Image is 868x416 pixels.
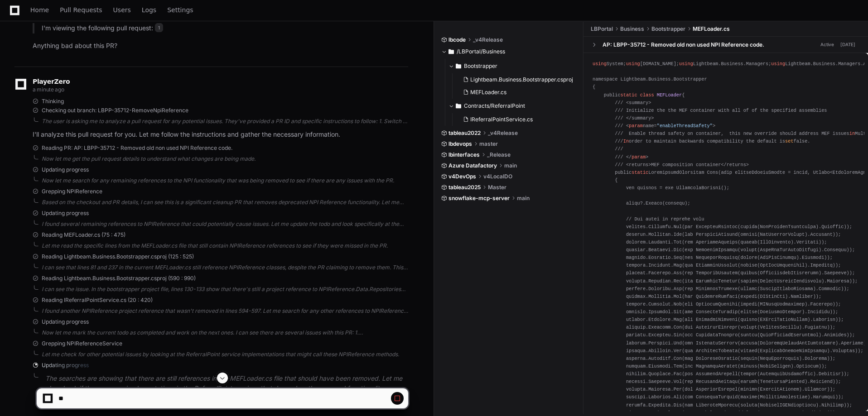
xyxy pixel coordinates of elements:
[30,7,49,13] span: Home
[448,151,480,158] span: lbinterfaces
[167,7,193,13] span: Settings
[488,184,506,191] span: Master
[42,166,89,173] span: Updating progress
[464,102,525,110] span: Contracts/ReferralPoint
[603,41,764,48] div: AP: LBPP-35712 - Removed old non used NPI Reference code.
[459,113,573,126] button: IReferralPointService.cs
[470,116,533,123] span: IReferralPointService.cs
[470,76,573,83] span: Lightbeam.Business.Bootstrapper.csproj
[504,162,517,169] span: main
[448,173,476,180] span: v4DevOps
[657,92,682,98] span: MEFLoader
[629,123,643,129] span: param
[479,140,498,148] span: master
[441,44,577,59] button: /LBPortal/Business
[42,177,408,184] div: Now let me search for any remaining references to the NPI functionality that was being removed to...
[33,129,408,140] p: I'll analyze this pull request for you. Let me follow the instructions and gather the necessary i...
[33,86,64,93] span: a minute ago
[42,107,188,114] span: Checking out branch: LBPP-35712-RemoveNpiReference
[591,25,613,33] span: LBPortal
[42,155,408,163] div: Now let me get the pull request details to understand what changes are being made.
[448,162,497,169] span: Azure Datafactory
[456,100,461,111] svg: Directory
[448,36,466,43] span: lbcode
[42,118,408,125] div: The user is asking me to analyze a pull request for any potential issues. They've provided a PR I...
[632,170,648,175] span: static
[771,61,785,67] span: using
[42,307,408,315] div: I found another NPIReference project reference that wasn't removed in lines 594-597. Let me searc...
[42,220,408,228] div: I found several remaining references to NPIReference that could potentially cause issues. Let me ...
[849,131,855,136] span: in
[623,139,629,144] span: In
[456,61,461,72] svg: Directory
[42,329,408,336] div: Now let me mark the current todo as completed and work on the next ones. I can see there are seve...
[470,89,506,96] span: MEFLoader.cs
[785,139,793,144] span: set
[42,231,125,239] span: Reading MEFLoader.cs (75 : 475)
[448,59,579,73] button: Bootstrapper
[488,129,518,137] span: _v4Release
[42,318,89,325] span: Updating progress
[42,242,408,249] div: Let me read the specific lines from the MEFLoader.cs file that still contain NPIReference referen...
[42,340,122,347] span: Grepping NPIReferenceService
[593,61,607,67] span: using
[483,173,512,180] span: v4LocalDO
[42,296,153,304] span: Reading IReferralPointService.cs (20 : 420)
[42,98,64,105] span: Thinking
[448,129,481,137] span: tableau2022
[33,41,408,51] p: Anything bad about this PR?
[657,123,713,129] span: "enableThreadSafety"
[632,154,646,160] span: param
[640,92,654,98] span: class
[448,99,579,113] button: Contracts/ReferralPoint
[42,286,408,293] div: I can see the issue. In the bootstrapper project file, lines 130-133 show that there's still a pr...
[620,25,644,33] span: Business
[42,210,89,217] span: Updating progress
[448,195,510,202] span: snowflake-mcp-server
[818,40,837,49] span: Active
[651,25,685,33] span: Bootstrapper
[459,86,573,99] button: MEFLoader.cs
[621,92,637,98] span: static
[448,184,481,191] span: tableau2025
[487,151,511,158] span: _Release
[155,23,163,32] span: 1
[464,62,497,70] span: Bootstrapper
[42,275,196,282] span: Reading Lightbeam.Business.Bootstrapper.csproj (590 : 990)
[113,7,131,13] span: Users
[42,23,408,33] p: I'm viewing the following pull request:
[626,61,640,67] span: using
[457,48,505,55] span: /LBPortal/Business
[473,36,503,43] span: _v4Release
[840,41,855,48] div: [DATE]
[42,144,232,152] span: Reading PR: AP: LBPP-35712 - Removed old non used NPI Reference code.
[60,7,102,13] span: Pull Requests
[42,362,89,369] span: Updating progress
[448,46,454,57] svg: Directory
[679,61,693,67] span: using
[142,7,156,13] span: Logs
[42,351,408,358] div: Let me check for other potential issues by looking at the ReferralPoint service implementations t...
[448,140,472,148] span: lbdevops
[42,264,408,271] div: I can see that lines 81 and 237 in the current MEFLoader.cs still reference NPIReference classes,...
[42,253,194,260] span: Reading Lightbeam.Business.Bootstrapper.csproj (125 : 525)
[693,25,730,33] span: MEFLoader.cs
[459,73,573,86] button: Lightbeam.Business.Bootstrapper.csproj
[42,199,408,206] div: Based on the checkout and PR details, I can see this is a significant cleanup PR that removes dep...
[517,195,530,202] span: main
[42,188,102,195] span: Grepping NPIReference
[33,79,70,84] span: PlayerZero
